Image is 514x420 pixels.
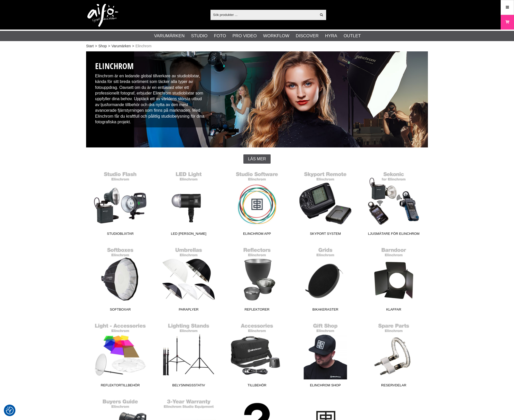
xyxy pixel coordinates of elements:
a: Reflektorer [223,245,291,314]
a: Start [86,43,94,49]
a: Belysningsstativ [154,320,223,390]
a: Workflow [263,33,289,39]
img: Revisit consent button [6,407,14,414]
button: Samtyckesinställningar [6,406,14,415]
a: Varumärken [154,33,185,39]
span: > [132,43,134,49]
span: Softboxar [86,307,154,314]
a: Hyra [325,33,337,39]
a: Tillbehör [223,320,291,390]
span: Klaffar [360,307,428,314]
a: Studio [191,33,207,39]
span: Skyport System [291,231,360,238]
a: Elinchrom App [223,169,291,238]
img: logo.png [87,4,118,27]
span: > [95,43,97,49]
span: Reflektorer [223,307,291,314]
span: Ljusmätare för Elinchrom [360,231,428,238]
a: Reservdelar [360,320,428,390]
span: > [108,43,110,49]
span: Elinchrom Shop [291,383,360,390]
span: Reflektortillbehör [86,383,154,390]
a: Shop [98,43,107,49]
span: Paraplyer [154,307,223,314]
span: Belysningsstativ [154,383,223,390]
a: Discover [296,33,319,39]
a: Paraplyer [154,245,223,314]
span: Reservdelar [360,383,428,390]
a: Klaffar [360,245,428,314]
a: Pro Video [232,33,256,39]
img: Elinchrom Studioblixtar [86,51,428,147]
a: Outlet [344,33,361,39]
a: Softboxar [86,245,154,314]
span: Elinchrom App [223,231,291,238]
span: Studioblixtar [86,231,154,238]
a: LED [PERSON_NAME] [154,169,223,238]
a: Foto [214,33,226,39]
h1: Elinchrom [95,60,207,72]
a: Skyport System [291,169,360,238]
a: Studioblixtar [86,169,154,238]
a: Varumärken [112,43,131,49]
span: Elinchrom [135,43,151,49]
span: Läs mer [248,157,266,161]
div: Elinchrom är en ledande global tillverkare av studioblixtar, kända för sitt breda sortiment som t... [91,57,211,127]
a: Bikakeraster [291,245,360,314]
span: Tillbehör [223,383,291,390]
a: Elinchrom Shop [291,320,360,390]
a: Reflektortillbehör [86,320,154,390]
span: Bikakeraster [291,307,360,314]
a: Ljusmätare för Elinchrom [360,169,428,238]
span: LED [PERSON_NAME] [154,231,223,238]
input: Sök produkter ... [210,11,317,18]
